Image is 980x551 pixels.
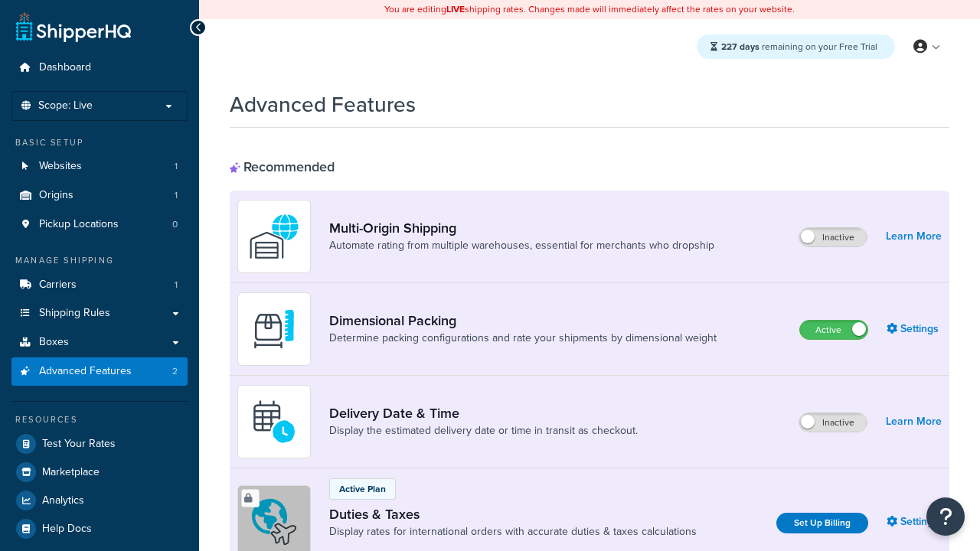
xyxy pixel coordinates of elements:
a: Analytics [11,487,188,514]
a: Dashboard [11,54,188,82]
span: Carriers [39,279,77,292]
span: Pickup Locations [39,218,119,231]
span: Origins [39,189,73,202]
li: Websites [11,152,188,181]
label: Inactive [799,228,867,246]
img: DTVBYsAAAAAASUVORK5CYII= [247,302,301,356]
span: Analytics [42,494,84,507]
label: Inactive [799,413,867,432]
div: Resources [11,413,188,426]
span: Dashboard [39,61,91,74]
a: Pickup Locations0 [11,210,188,239]
a: Carriers1 [11,271,188,299]
a: Settings [887,511,942,533]
span: Scope: Live [38,99,93,112]
strong: 227 days [721,40,759,54]
a: Duties & Taxes [329,506,697,523]
span: remaining on your Free Trial [721,40,877,54]
a: Set Up Billing [776,513,868,533]
b: LIVE [446,2,465,16]
span: Shipping Rules [39,307,110,320]
span: Help Docs [42,523,92,536]
li: Advanced Features [11,357,188,386]
li: Carriers [11,271,188,299]
button: Open Resource Center [926,497,965,536]
a: Learn More [886,226,942,247]
li: Origins [11,181,188,210]
a: Automate rating from multiple warehouses, essential for merchants who dropship [329,238,714,253]
a: Shipping Rules [11,299,188,328]
a: Help Docs [11,515,188,543]
span: 2 [172,365,178,378]
span: 1 [175,189,178,202]
a: Delivery Date & Time [329,405,638,422]
span: 1 [175,279,178,292]
img: WatD5o0RtDAAAAAElFTkSuQmCC [247,210,301,263]
a: Dimensional Packing [329,312,717,329]
a: Settings [887,318,942,340]
img: gfkeb5ejjkALwAAAABJRU5ErkJggg== [247,395,301,448]
div: Basic Setup [11,136,188,149]
a: Learn More [886,411,942,432]
a: Websites1 [11,152,188,181]
a: Multi-Origin Shipping [329,220,714,236]
a: Marketplace [11,458,188,486]
a: Determine packing configurations and rate your shipments by dimensional weight [329,331,717,346]
li: Pickup Locations [11,210,188,239]
span: Boxes [39,336,69,349]
span: Websites [39,160,82,173]
span: Marketplace [42,466,100,479]
h1: Advanced Features [230,90,416,119]
a: Boxes [11,328,188,357]
label: Active [800,321,867,339]
p: Active Plan [339,482,386,496]
span: Advanced Features [39,365,132,378]
a: Advanced Features2 [11,357,188,386]
a: Display rates for international orders with accurate duties & taxes calculations [329,524,697,540]
a: Origins1 [11,181,188,210]
a: Test Your Rates [11,430,188,458]
span: 1 [175,160,178,173]
span: Test Your Rates [42,438,116,451]
span: 0 [172,218,178,231]
div: Manage Shipping [11,254,188,267]
div: Recommended [230,158,335,175]
a: Display the estimated delivery date or time in transit as checkout. [329,423,638,439]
